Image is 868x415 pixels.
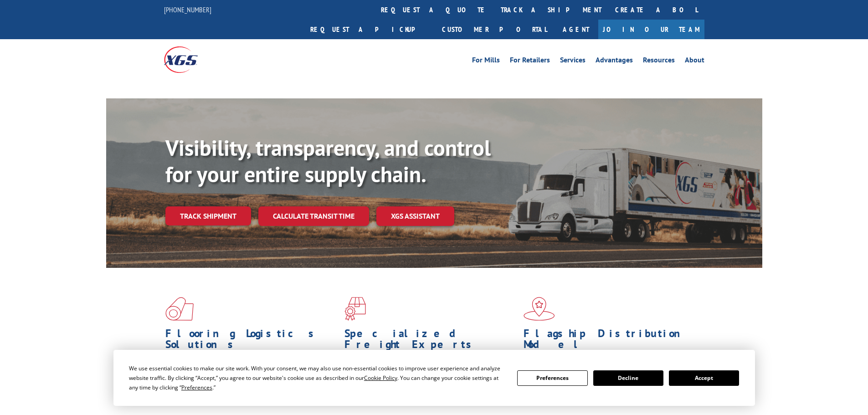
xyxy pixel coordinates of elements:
[344,328,517,354] h1: Specialized Freight Experts
[165,328,338,354] h1: Flooring Logistics Solutions
[685,56,704,67] a: About
[303,20,435,39] a: Request a pickup
[181,384,212,391] span: Preferences
[129,364,506,392] div: We use essential cookies to make our site work. With your consent, we may also use non-essential ...
[524,328,696,354] h1: Flagship Distribution Model
[517,370,587,386] button: Preferences
[435,20,554,39] a: Customer Portal
[596,56,633,67] a: Advantages
[554,20,598,39] a: Agent
[560,56,586,67] a: Services
[258,206,369,226] a: Calculate transit time
[376,206,454,226] a: XGS ASSISTANT
[164,5,211,14] a: [PHONE_NUMBER]
[165,133,491,188] b: Visibility, transparency, and control for your entire supply chain.
[643,56,675,67] a: Resources
[593,370,663,386] button: Decline
[344,297,366,321] img: xgs-icon-focused-on-flooring-red
[598,20,704,39] a: Join Our Team
[524,297,555,321] img: xgs-icon-flagship-distribution-model-red
[472,56,500,67] a: For Mills
[113,350,755,406] div: Cookie Consent Prompt
[510,56,550,67] a: For Retailers
[165,206,251,225] a: Track shipment
[165,297,194,321] img: xgs-icon-total-supply-chain-intelligence-red
[364,374,397,382] span: Cookie Policy
[669,370,739,386] button: Accept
